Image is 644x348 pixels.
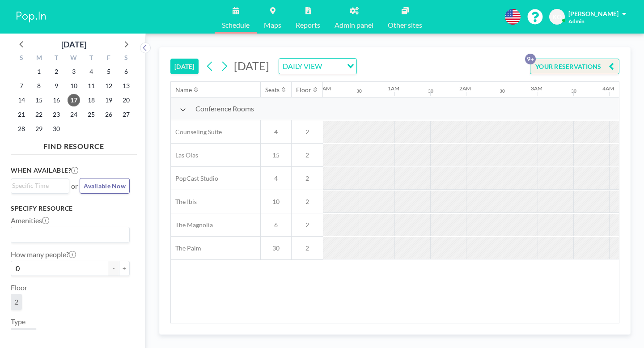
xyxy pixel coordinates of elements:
span: Thursday, September 18, 2025 [85,94,97,106]
span: 2 [292,198,323,206]
span: PopCast Studio [171,174,218,182]
div: 3AM [531,85,542,92]
img: organization-logo [14,8,48,26]
input: Search for option [12,181,64,191]
span: Monday, September 29, 2025 [33,123,45,135]
span: The Magnolia [171,221,213,229]
span: Monday, September 15, 2025 [33,94,45,106]
button: + [119,261,130,276]
span: KO [552,13,562,21]
button: YOUR RESERVATIONS9+ [530,59,619,74]
span: DAILY VIEW [281,60,324,72]
div: Search for option [279,59,356,74]
span: Saturday, September 20, 2025 [120,94,132,106]
span: 15 [261,151,291,159]
input: Search for option [325,60,342,72]
span: The Ibis [171,198,197,206]
span: Friday, September 26, 2025 [102,108,115,121]
span: The Palm [171,244,201,252]
div: [DATE] [61,38,86,51]
div: Search for option [11,227,129,242]
span: Friday, September 12, 2025 [102,80,115,92]
span: Tuesday, September 30, 2025 [50,123,63,135]
span: Tuesday, September 9, 2025 [50,80,63,92]
label: Type [11,317,25,326]
span: Counseling Suite [171,128,222,136]
span: [PERSON_NAME] [568,10,619,17]
span: Other sites [388,21,422,29]
span: 2 [292,221,323,229]
span: Available Now [84,182,126,190]
span: Wednesday, September 10, 2025 [68,80,80,92]
div: 12AM [316,85,331,92]
span: Las Olas [171,151,198,159]
div: 30 [428,88,433,94]
div: S [117,53,135,64]
div: 4AM [602,85,614,92]
button: - [108,261,119,276]
span: Friday, September 5, 2025 [102,65,115,78]
span: 2 [292,128,323,136]
span: Reports [296,21,320,29]
div: 2AM [459,85,471,92]
span: Sunday, September 14, 2025 [15,94,28,106]
span: [DATE] [234,59,269,72]
span: Monday, September 1, 2025 [33,65,45,78]
span: Tuesday, September 16, 2025 [50,94,63,106]
span: Monday, September 22, 2025 [33,108,45,121]
div: 30 [571,88,576,94]
div: Floor [296,86,311,94]
span: Saturday, September 13, 2025 [120,80,132,92]
span: Maps [264,21,281,29]
span: Friday, September 19, 2025 [102,94,115,106]
span: Sunday, September 28, 2025 [15,123,28,135]
h3: Specify resource [11,204,130,212]
div: Name [175,86,192,94]
input: Search for option [12,229,124,241]
button: [DATE] [170,59,199,74]
span: 2 [292,174,323,182]
span: Saturday, September 6, 2025 [120,65,132,78]
span: 6 [261,221,291,229]
div: Search for option [11,179,69,192]
span: Wednesday, September 17, 2025 [68,94,80,106]
span: Admin panel [335,21,373,29]
span: Thursday, September 11, 2025 [85,80,97,92]
span: Tuesday, September 23, 2025 [50,108,63,121]
label: Amenities [11,216,49,225]
span: 30 [261,244,291,252]
span: Wednesday, September 3, 2025 [68,65,80,78]
h4: FIND RESOURCE [11,138,137,151]
p: 9+ [525,54,536,64]
div: 30 [356,88,362,94]
span: Wednesday, September 24, 2025 [68,108,80,121]
label: How many people? [11,250,76,259]
span: Conference Rooms [195,104,254,113]
span: 10 [261,198,291,206]
span: 4 [261,128,291,136]
span: 2 [292,151,323,159]
span: Schedule [222,21,250,29]
span: Sunday, September 21, 2025 [15,108,28,121]
div: F [100,53,117,64]
div: T [48,53,65,64]
div: S [13,53,30,64]
div: T [82,53,100,64]
span: Thursday, September 4, 2025 [85,65,97,78]
label: Floor [11,283,27,292]
span: or [71,182,78,191]
div: M [30,53,48,64]
span: 2 [14,297,18,306]
div: Seats [265,86,280,94]
span: Sunday, September 7, 2025 [15,80,28,92]
span: Saturday, September 27, 2025 [120,108,132,121]
span: Thursday, September 25, 2025 [85,108,97,121]
span: Monday, September 8, 2025 [33,80,45,92]
div: 1AM [388,85,399,92]
span: Admin [568,18,585,25]
div: W [65,53,83,64]
div: 30 [500,88,505,94]
span: 2 [292,244,323,252]
button: Available Now [80,178,130,194]
span: Tuesday, September 2, 2025 [50,65,63,78]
